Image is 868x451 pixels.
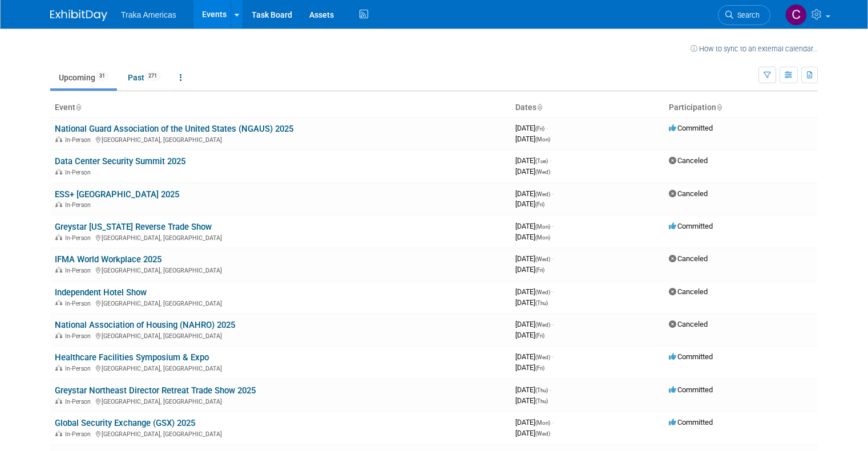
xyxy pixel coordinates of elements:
[55,254,162,265] a: IFMA World Workplace 2025
[550,385,551,394] span: -
[669,385,713,394] span: Committed
[535,158,548,164] span: (Tue)
[535,289,550,295] span: (Wed)
[515,189,554,198] span: [DATE]
[535,354,550,360] span: (Wed)
[121,10,176,19] span: Traka Americas
[515,287,554,296] span: [DATE]
[718,5,770,25] a: Search
[515,352,554,361] span: [DATE]
[515,298,548,307] span: [DATE]
[669,222,713,230] span: Committed
[55,418,195,428] a: Global Security Exchange (GSX) 2025
[535,332,544,339] span: (Fri)
[65,430,94,438] span: In-Person
[55,135,506,144] div: [GEOGRAPHIC_DATA], [GEOGRAPHIC_DATA]
[515,418,554,426] span: [DATE]
[669,156,708,165] span: Canceled
[55,429,506,438] div: [GEOGRAPHIC_DATA], [GEOGRAPHIC_DATA]
[552,418,554,426] span: -
[546,124,548,132] span: -
[55,189,179,200] a: ESS+ [GEOGRAPHIC_DATA] 2025
[65,365,94,372] span: In-Person
[550,156,551,165] span: -
[515,233,550,241] span: [DATE]
[669,189,708,198] span: Canceled
[515,222,554,230] span: [DATE]
[552,320,554,328] span: -
[535,365,544,371] span: (Fri)
[55,267,62,273] img: In-Person Event
[536,103,542,112] a: Sort by Start Date
[55,222,212,232] a: Greystar [US_STATE] Reverse Trade Show
[535,420,550,426] span: (Mon)
[552,287,554,296] span: -
[55,396,506,405] div: [GEOGRAPHIC_DATA], [GEOGRAPHIC_DATA]
[535,256,550,262] span: (Wed)
[511,98,664,117] th: Dates
[145,72,160,80] span: 271
[552,254,554,263] span: -
[55,298,506,307] div: [GEOGRAPHIC_DATA], [GEOGRAPHIC_DATA]
[535,387,548,393] span: (Thu)
[55,136,62,142] img: In-Person Event
[535,224,550,230] span: (Mon)
[515,254,554,263] span: [DATE]
[535,136,550,143] span: (Mon)
[55,287,147,298] a: Independent Hotel Show
[75,103,81,112] a: Sort by Event Name
[691,44,818,53] a: How to sync to an external calendar...
[119,67,169,88] a: Past271
[55,398,62,404] img: In-Person Event
[55,265,506,274] div: [GEOGRAPHIC_DATA], [GEOGRAPHIC_DATA]
[535,191,550,197] span: (Wed)
[515,320,554,328] span: [DATE]
[669,254,708,263] span: Canceled
[55,352,209,363] a: Healthcare Facilities Symposium & Expo
[515,363,544,372] span: [DATE]
[733,11,760,19] span: Search
[669,287,708,296] span: Canceled
[535,300,548,306] span: (Thu)
[515,200,544,208] span: [DATE]
[50,98,511,117] th: Event
[664,98,818,117] th: Participation
[55,430,62,436] img: In-Person Event
[552,222,554,230] span: -
[515,124,548,132] span: [DATE]
[50,67,117,88] a: Upcoming31
[669,124,713,132] span: Committed
[669,418,713,426] span: Committed
[55,201,62,207] img: In-Person Event
[515,331,544,339] span: [DATE]
[55,332,62,338] img: In-Person Event
[65,136,94,144] span: In-Person
[535,234,550,241] span: (Mon)
[535,125,544,132] span: (Fri)
[55,169,62,174] img: In-Person Event
[55,156,185,166] a: Data Center Security Summit 2025
[535,430,550,437] span: (Wed)
[65,332,94,340] span: In-Person
[535,322,550,328] span: (Wed)
[55,385,256,396] a: Greystar Northeast Director Retreat Trade Show 2025
[515,135,550,143] span: [DATE]
[669,320,708,328] span: Canceled
[785,4,807,26] img: Christian Guzman
[55,234,62,240] img: In-Person Event
[55,233,506,242] div: [GEOGRAPHIC_DATA], [GEOGRAPHIC_DATA]
[65,300,94,307] span: In-Person
[55,124,293,134] a: National Guard Association of the United States (NGAUS) 2025
[65,234,94,242] span: In-Person
[515,167,550,176] span: [DATE]
[65,169,94,176] span: In-Person
[515,396,548,405] span: [DATE]
[552,189,554,198] span: -
[65,201,94,209] span: In-Person
[50,10,107,21] img: ExhibitDay
[515,156,551,165] span: [DATE]
[65,398,94,405] span: In-Person
[552,352,554,361] span: -
[535,398,548,404] span: (Thu)
[535,201,544,208] span: (Fri)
